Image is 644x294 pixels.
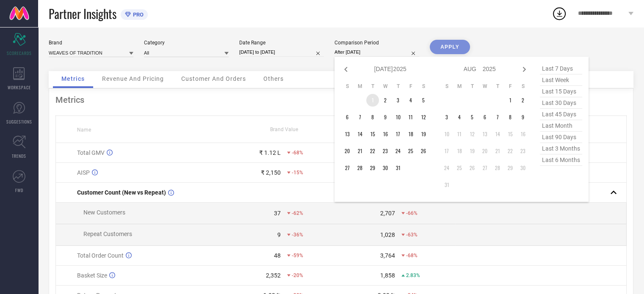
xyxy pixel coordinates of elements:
[239,48,324,57] input: Select date range
[366,128,379,140] td: Tue Jul 15 2025
[466,83,478,90] th: Tuesday
[270,126,298,132] span: Brand Value
[491,145,504,157] td: Thu Aug 21 2025
[380,210,395,217] div: 2,707
[478,162,491,174] td: Wed Aug 27 2025
[404,94,417,107] td: Fri Jul 04 2025
[292,210,303,216] span: -62%
[453,111,466,124] td: Mon Aug 04 2025
[55,95,627,105] div: Metrics
[453,128,466,140] td: Mon Aug 11 2025
[478,145,491,157] td: Wed Aug 20 2025
[540,74,582,86] span: last week
[440,128,453,140] td: Sun Aug 10 2025
[380,252,395,259] div: 3,764
[540,154,582,166] span: last 6 months
[491,83,504,90] th: Thursday
[292,170,303,176] span: -15%
[504,128,517,140] td: Fri Aug 15 2025
[379,94,392,107] td: Wed Jul 02 2025
[77,272,107,279] span: Basket Size
[6,118,32,125] span: SUGGESTIONS
[61,75,85,82] span: Metrics
[354,83,366,90] th: Monday
[292,253,303,258] span: -59%
[453,145,466,157] td: Mon Aug 18 2025
[417,145,430,157] td: Sat Jul 26 2025
[83,231,132,237] span: Repeat Customers
[266,272,281,279] div: 2,352
[491,111,504,124] td: Thu Aug 07 2025
[417,94,430,107] td: Sat Jul 05 2025
[274,252,281,259] div: 48
[453,83,466,90] th: Monday
[540,132,582,143] span: last 90 days
[504,145,517,157] td: Fri Aug 22 2025
[259,149,281,156] div: ₹ 1.12 L
[504,83,517,90] th: Friday
[540,63,582,74] span: last 7 days
[406,253,417,258] span: -68%
[341,83,354,90] th: Sunday
[292,232,303,238] span: -36%
[379,83,392,90] th: Wednesday
[440,179,453,191] td: Sun Aug 31 2025
[49,5,116,22] span: Partner Insights
[440,111,453,124] td: Sun Aug 03 2025
[277,231,281,238] div: 9
[517,128,529,140] td: Sat Aug 16 2025
[341,145,354,157] td: Sun Jul 20 2025
[417,83,430,90] th: Saturday
[392,94,404,107] td: Thu Jul 03 2025
[334,48,419,57] input: Select comparison period
[379,145,392,157] td: Wed Jul 23 2025
[77,127,91,133] span: Name
[517,162,529,174] td: Sat Aug 30 2025
[144,40,229,46] div: Category
[366,162,379,174] td: Tue Jul 29 2025
[417,111,430,124] td: Sat Jul 12 2025
[77,149,105,156] span: Total GMV
[341,162,354,174] td: Sun Jul 27 2025
[540,109,582,120] span: last 45 days
[466,128,478,140] td: Tue Aug 12 2025
[77,189,166,196] span: Customer Count (New vs Repeat)
[466,145,478,157] td: Tue Aug 19 2025
[392,111,404,124] td: Thu Jul 10 2025
[274,210,281,217] div: 37
[406,272,420,278] span: 2.83%
[12,153,26,159] span: TRENDS
[540,120,582,132] span: last month
[404,111,417,124] td: Fri Jul 11 2025
[7,50,32,56] span: SCORECARDS
[540,143,582,154] span: last 3 months
[15,187,23,193] span: FWD
[478,128,491,140] td: Wed Aug 13 2025
[406,232,417,238] span: -63%
[392,83,404,90] th: Thursday
[440,83,453,90] th: Sunday
[392,145,404,157] td: Thu Jul 24 2025
[404,145,417,157] td: Fri Jul 25 2025
[440,162,453,174] td: Sun Aug 24 2025
[366,111,379,124] td: Tue Jul 08 2025
[540,86,582,97] span: last 15 days
[478,83,491,90] th: Wednesday
[354,128,366,140] td: Mon Jul 14 2025
[354,111,366,124] td: Mon Jul 07 2025
[379,111,392,124] td: Wed Jul 09 2025
[404,128,417,140] td: Fri Jul 18 2025
[131,11,144,18] span: PRO
[334,40,419,46] div: Comparison Period
[504,111,517,124] td: Fri Aug 08 2025
[540,97,582,109] span: last 30 days
[292,150,303,156] span: -68%
[261,169,281,176] div: ₹ 2,150
[491,162,504,174] td: Thu Aug 28 2025
[392,128,404,140] td: Thu Jul 17 2025
[366,83,379,90] th: Tuesday
[517,94,529,107] td: Sat Aug 02 2025
[519,64,529,74] div: Next month
[491,128,504,140] td: Thu Aug 14 2025
[406,210,417,216] span: -66%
